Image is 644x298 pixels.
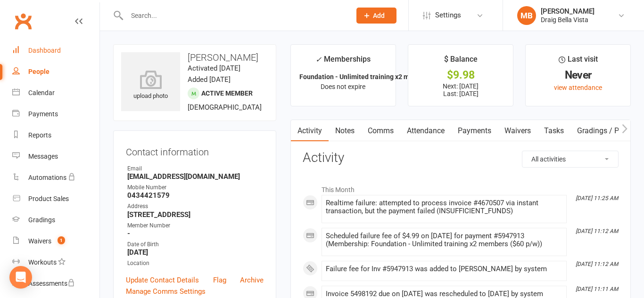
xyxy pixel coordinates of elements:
div: Realtime failure: attempted to process invoice #4670507 via instant transaction, but the payment ... [326,199,562,215]
a: Attendance [400,120,451,142]
a: view attendance [554,84,602,91]
strong: 0434421579 [127,191,264,200]
i: ✓ [315,55,322,64]
span: Settings [435,5,461,26]
div: Waivers [28,237,51,245]
a: Tasks [537,120,570,142]
li: This Month [303,180,619,195]
strong: - [127,229,264,238]
span: [DEMOGRAPHIC_DATA] [188,103,262,112]
a: Gradings [12,209,99,231]
div: Memberships [315,53,371,71]
div: Open Intercom Messenger [9,266,32,289]
a: Payments [451,120,498,142]
div: Assessments [28,280,75,287]
a: Waivers 1 [12,231,99,252]
div: upload photo [121,70,180,101]
div: Workouts [28,258,57,266]
a: Manage Comms Settings [126,286,206,297]
div: Gradings [28,216,55,224]
a: Reports [12,125,99,146]
div: People [28,68,50,75]
strong: [STREET_ADDRESS] [127,210,264,219]
div: Date of Birth [127,240,264,249]
h3: [PERSON_NAME] [121,52,268,63]
div: Member Number [127,221,264,230]
a: People [12,61,99,82]
time: Activated [DATE] [188,64,240,72]
span: 1 [58,236,65,244]
a: Clubworx [11,9,35,33]
div: Location [127,259,264,268]
a: Workouts [12,252,99,273]
a: Waivers [498,120,537,142]
a: Update Contact Details [126,274,199,286]
div: MB [517,6,536,25]
div: Automations [28,174,66,181]
p: Next: [DATE] Last: [DATE] [417,82,504,97]
a: Calendar [12,82,99,104]
div: Calendar [28,89,55,97]
div: Reports [28,131,51,139]
button: Add [356,8,396,24]
span: Add [373,12,385,19]
a: Activity [291,120,329,142]
div: [PERSON_NAME] [541,7,594,16]
input: Search... [124,9,344,22]
i: [DATE] 11:12 AM [576,228,618,234]
div: Mobile Number [127,183,264,192]
div: Address [127,202,264,211]
a: Messages [12,146,99,167]
div: Last visit [559,53,598,70]
span: Active member [201,89,253,97]
div: Product Sales [28,195,69,202]
a: Archive [240,274,264,286]
h3: Contact information [126,143,264,157]
a: Automations [12,167,99,188]
div: Messages [28,153,58,160]
i: [DATE] 11:12 AM [576,261,618,267]
a: Flag [213,274,226,286]
div: Payments [28,110,58,118]
div: Draig Bella Vista [541,16,594,24]
span: Does not expire [321,83,365,90]
i: [DATE] 11:11 AM [576,286,618,292]
a: Assessments [12,273,99,294]
time: Added [DATE] [188,75,231,84]
a: Dashboard [12,40,99,61]
div: Scheduled failure fee of $4.99 on [DATE] for payment #5947913 (Membership: Foundation - Unlimited... [326,232,562,248]
i: [DATE] 11:25 AM [576,195,618,201]
strong: Foundation - Unlimited training x2 members... [299,73,438,81]
a: Comms [361,120,400,142]
h3: Activity [303,151,619,165]
a: Product Sales [12,188,99,209]
div: $ Balance [444,53,478,70]
div: Invoice 5498192 due on [DATE] was rescheduled to [DATE] by system [326,290,562,298]
div: $9.98 [417,70,504,80]
div: Email [127,164,264,173]
strong: [EMAIL_ADDRESS][DOMAIN_NAME] [127,172,264,181]
div: Never [534,70,622,80]
strong: [DATE] [127,248,264,257]
div: Failure fee for Inv #5947913 was added to [PERSON_NAME] by system [326,265,562,273]
a: Payments [12,104,99,125]
a: Notes [329,120,361,142]
div: Dashboard [28,47,61,54]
